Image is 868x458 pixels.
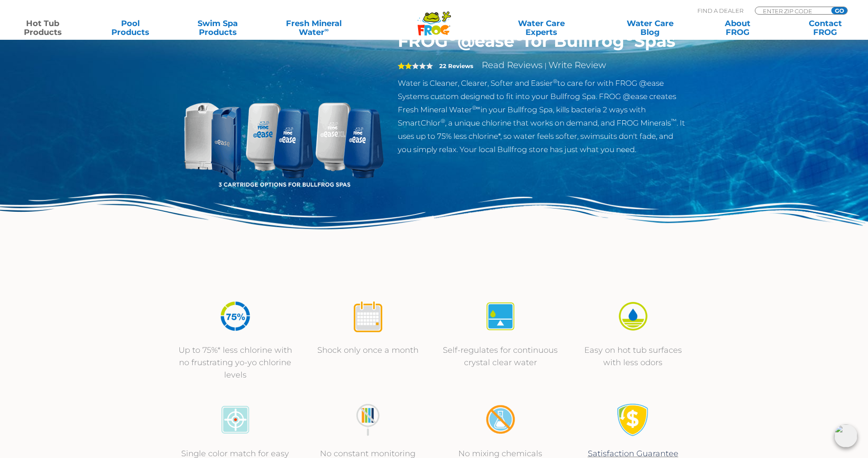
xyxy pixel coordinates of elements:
[484,403,517,436] img: no-mixing1
[219,403,252,436] img: icon-atease-color-match
[310,344,425,356] p: Shock only once a month
[514,28,524,44] sup: ®
[575,344,690,369] p: Easy on hot tub surfaces with less odors
[762,7,822,15] input: Zip Code Form
[9,19,77,37] a: Hot TubProducts
[472,104,480,111] sup: ®∞
[548,60,606,70] a: Write Review
[831,7,847,14] input: GO
[697,7,743,15] p: Find A Dealer
[351,403,385,436] img: no-constant-monitoring1
[398,76,686,156] p: Water is Cleaner, Clearer, Softer and Easier to care for with FROG @ease Systems custom designed ...
[617,403,650,436] img: Satisfaction Guarantee Icon
[439,62,473,69] strong: 22 Reviews
[624,28,634,44] sup: ®
[184,19,252,37] a: Swim SpaProducts
[271,19,356,37] a: Fresh MineralWater∞
[553,78,557,84] sup: ®
[834,424,857,447] img: openIcon
[616,19,684,37] a: Water CareBlog
[351,300,385,333] img: icon-atease-shock-once
[96,19,164,37] a: PoolProducts
[486,19,597,37] a: Water CareExperts
[219,300,252,333] img: icon-atease-75percent-less
[448,28,457,44] sup: ®
[443,344,558,369] p: Self-regulates for continuous crystal clear water
[544,61,547,70] span: |
[484,300,517,333] img: icon-atease-self-regulates
[182,31,385,233] img: bullfrog-product-hero.png
[617,300,650,333] img: icon-atease-easy-on
[441,118,445,124] sup: ®
[324,26,329,33] sup: ∞
[398,31,686,51] h1: FROG @ease for Bullfrog Spas
[178,344,293,381] p: Up to 75%* less chlorine with no frustrating yo-yo chlorine levels
[671,118,677,124] sup: ™
[482,60,543,70] a: Read Reviews
[791,19,859,37] a: ContactFROG
[398,62,412,69] span: 2
[704,19,772,37] a: AboutFROG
